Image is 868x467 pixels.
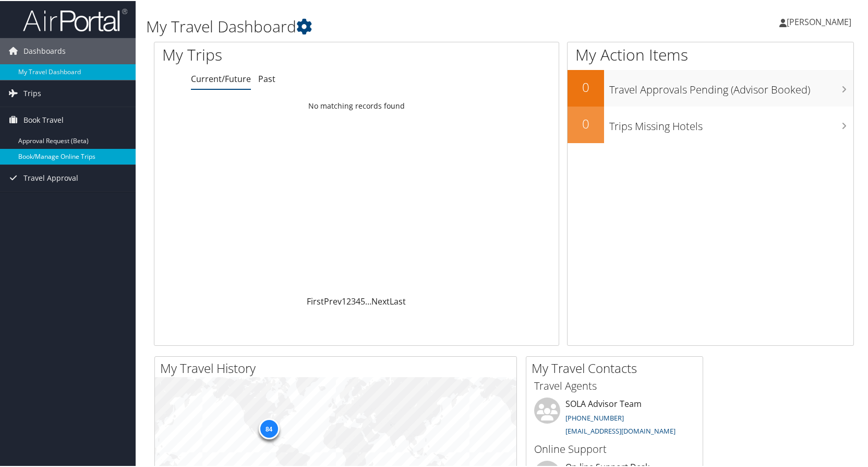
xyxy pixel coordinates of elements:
a: Past [258,72,275,84]
a: 4 [356,295,360,306]
a: Last [390,295,406,306]
a: First [307,295,324,306]
h2: 0 [568,114,604,132]
h2: My Travel History [160,358,516,376]
h2: My Travel Contacts [532,358,703,376]
a: Next [371,295,390,306]
a: 5 [360,295,365,306]
span: [PERSON_NAME] [787,15,851,27]
span: Trips [23,79,41,106]
h3: Travel Approvals Pending (Advisor Booked) [609,76,853,96]
h1: My Trips [162,43,382,65]
a: 2 [346,295,351,306]
a: [PERSON_NAME] [779,5,862,37]
a: 3 [351,295,356,306]
a: [EMAIL_ADDRESS][DOMAIN_NAME] [565,425,676,435]
div: 84 [258,417,279,438]
span: Book Travel [23,106,64,132]
span: … [365,295,371,306]
a: Prev [324,295,342,306]
span: Dashboards [23,37,66,63]
h3: Online Support [534,441,695,456]
a: 0Travel Approvals Pending (Advisor Booked) [568,69,853,106]
h1: My Action Items [568,43,853,65]
h3: Travel Agents [534,378,695,392]
img: airportal-logo.png [23,7,127,31]
a: Current/Future [191,72,251,84]
a: 0Trips Missing Hotels [568,106,853,142]
h3: Trips Missing Hotels [609,113,853,133]
span: Travel Approval [23,164,78,190]
a: 1 [342,295,346,306]
li: SOLA Advisor Team [529,396,700,439]
td: No matching records found [154,96,559,114]
h1: My Travel Dashboard [146,15,623,37]
a: [PHONE_NUMBER] [565,412,624,422]
h2: 0 [568,77,604,95]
